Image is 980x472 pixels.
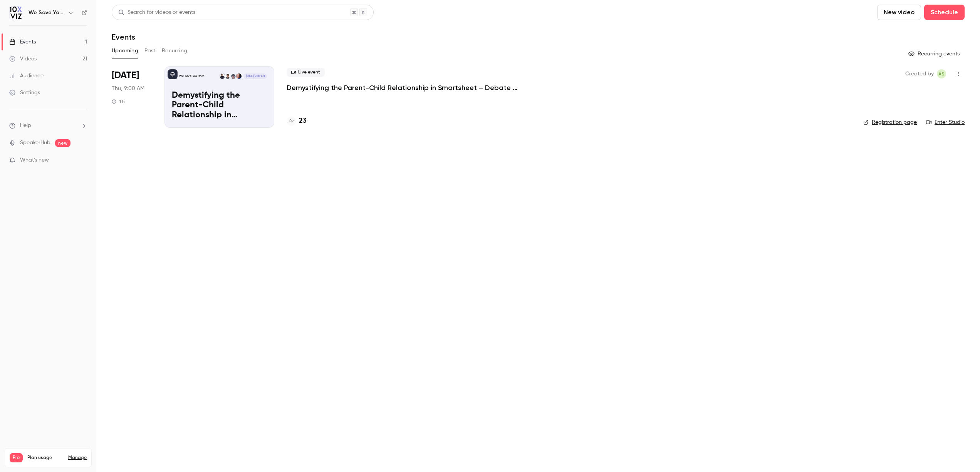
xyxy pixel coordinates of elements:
a: Manage [68,455,87,461]
span: What's new [20,156,49,164]
span: Created by [905,69,934,78]
h1: Events [112,32,135,42]
span: Plan usage [27,455,64,461]
img: Dansong Wang [230,73,236,79]
img: Dustin Wise [220,73,225,79]
button: New video [877,5,921,20]
div: Settings [9,89,40,97]
a: Demystifying the Parent-Child Relationship in Smartsheet – Debate at the Dinner Table We Save You... [164,66,274,128]
img: We Save You Time! [10,7,22,19]
button: Recurring events [905,48,965,60]
a: Enter Studio [926,118,965,126]
button: Schedule [924,5,965,20]
button: Past [144,45,156,57]
span: Ashley Sage [937,69,946,78]
h6: We Save You Time! [29,9,65,17]
span: Pro [10,453,23,462]
p: We Save You Time! [179,74,204,78]
span: [DATE] 9:00 AM [243,73,267,79]
div: Search for videos or events [118,8,195,17]
h4: 23 [299,116,307,126]
span: Live event [287,68,325,77]
a: Registration page [863,118,917,126]
img: Jennifer Jones [236,73,242,79]
div: Audience [9,72,44,80]
span: [DATE] [112,69,139,82]
div: 1 h [112,98,125,105]
button: Recurring [162,45,188,57]
a: 23 [287,116,307,126]
div: Videos [9,55,37,63]
div: Events [9,38,36,46]
a: Demystifying the Parent-Child Relationship in Smartsheet – Debate at the Dinner Table [287,83,518,92]
button: Upcoming [112,45,138,57]
img: Ayelet Weiner [225,73,230,79]
span: AS [938,69,945,78]
span: Thu, 9:00 AM [112,85,144,92]
span: Help [20,122,31,130]
span: new [55,139,70,147]
li: help-dropdown-opener [9,122,87,130]
p: Demystifying the Parent-Child Relationship in Smartsheet – Debate at the Dinner Table [172,91,267,120]
iframe: Noticeable Trigger [78,157,87,164]
div: Sep 4 Thu, 9:00 AM (America/Denver) [112,66,152,128]
a: SpeakerHub [20,139,50,147]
